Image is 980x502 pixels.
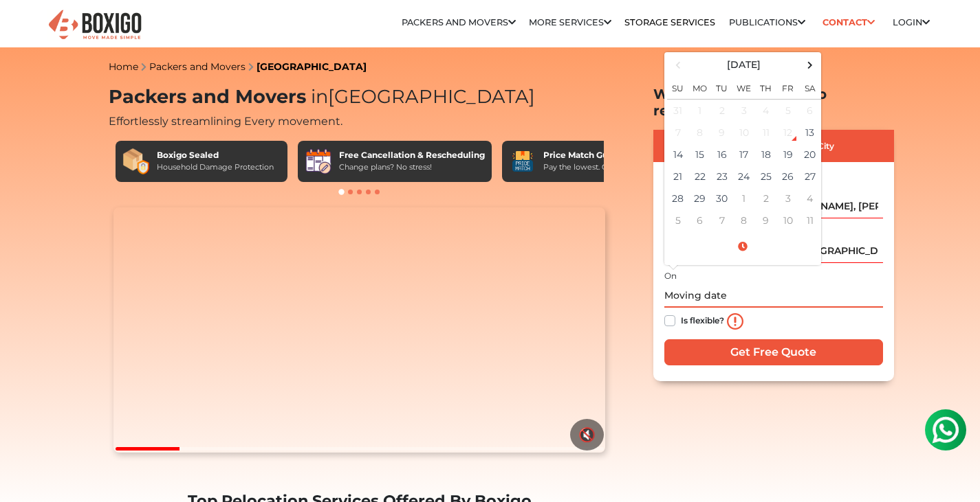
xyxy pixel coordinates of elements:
[543,149,648,161] div: Price Match Guarantee
[543,161,648,173] div: Pay the lowest. Guaranteed!
[624,17,715,27] a: Storage Services
[667,75,689,100] th: Su
[733,75,755,100] th: We
[257,60,367,73] a: [GEOGRAPHIC_DATA]
[667,240,818,253] a: Select Time
[689,55,799,75] th: Select Month
[570,419,604,450] button: 🔇
[113,207,605,453] video: Your browser does not support the video tag.
[668,56,687,74] span: Previous Month
[664,284,883,308] input: Moving date
[729,17,805,27] a: Publications
[529,17,611,27] a: More services
[14,14,41,41] img: whatsapp-icon.svg
[339,161,485,173] div: Change plans? No stress!
[653,86,894,119] h2: Where are you going to relocate?
[711,75,733,100] th: Tu
[689,75,711,100] th: Mo
[109,60,138,73] a: Home
[727,313,743,330] img: info
[157,149,274,161] div: Boxigo Sealed
[801,56,819,74] span: Next Month
[778,122,798,143] div: 12
[311,85,328,108] span: in
[799,75,821,100] th: Sa
[109,86,611,109] h1: Packers and Movers
[777,75,799,100] th: Fr
[664,270,677,282] label: On
[681,312,724,327] label: Is flexible?
[818,12,880,33] a: Contact
[509,148,536,175] img: Price Match Guarantee
[664,339,883,365] input: Get Free Quote
[893,17,930,27] a: Login
[109,115,342,128] span: Effortlessly streamlining Every movement.
[122,148,150,175] img: Boxigo Sealed
[47,8,143,42] img: Boxigo
[306,85,535,108] span: [GEOGRAPHIC_DATA]
[339,149,485,161] div: Free Cancellation & Rescheduling
[305,148,332,175] img: Free Cancellation & Rescheduling
[157,161,274,173] div: Household Damage Protection
[402,17,516,27] a: Packers and Movers
[755,75,777,100] th: Th
[149,60,246,73] a: Packers and Movers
